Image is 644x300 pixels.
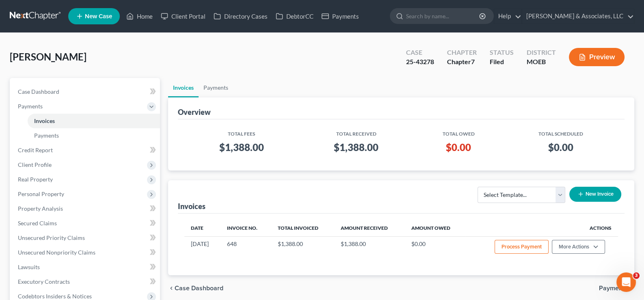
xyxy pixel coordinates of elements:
[527,57,556,67] div: MOEB
[18,161,52,168] span: Client Profile
[85,13,112,19] span: New Case
[522,9,634,24] a: [PERSON_NAME] & Associates, LLC
[18,234,85,241] span: Unsecured Priority Claims
[599,285,634,291] button: Payments chevron_right
[414,126,504,138] th: Total Owed
[569,48,625,66] button: Preview
[11,274,160,289] a: Executory Contracts
[11,216,160,231] a: Secured Claims
[318,9,363,24] a: Payments
[18,176,53,183] span: Real Property
[334,236,405,259] td: $1,388.00
[11,201,160,216] a: Property Analysis
[569,187,621,202] button: New Invoice
[18,263,40,270] span: Lawsuits
[168,285,223,291] button: chevron_left Case Dashboard
[11,84,160,99] a: Case Dashboard
[18,249,95,256] span: Unsecured Nonpriority Claims
[599,285,628,291] span: Payments
[447,48,477,57] div: Chapter
[210,9,272,24] a: Directory Cases
[10,51,86,63] span: [PERSON_NAME]
[406,48,434,57] div: Case
[18,147,53,153] span: Credit Report
[490,48,514,57] div: Status
[28,128,160,143] a: Payments
[503,126,618,138] th: Total Scheduled
[220,220,271,236] th: Invoice No.
[199,78,233,97] a: Payments
[272,9,318,24] a: DebtorCC
[405,236,466,259] td: $0.00
[18,205,63,212] span: Property Analysis
[510,141,612,154] h3: $0.00
[471,58,475,65] span: 7
[168,285,175,291] i: chevron_left
[157,9,210,24] a: Client Portal
[527,48,556,57] div: District
[406,9,480,24] input: Search by name...
[18,88,59,95] span: Case Dashboard
[18,293,92,300] span: Codebtors Insiders & Notices
[34,132,59,139] span: Payments
[406,57,434,67] div: 25-43278
[168,78,199,97] a: Invoices
[18,103,43,110] span: Payments
[184,220,220,236] th: Date
[122,9,157,24] a: Home
[18,278,70,285] span: Executory Contracts
[175,285,223,291] span: Case Dashboard
[466,220,618,236] th: Actions
[220,236,271,259] td: 648
[34,117,55,124] span: Invoices
[495,240,549,254] button: Process Payment
[271,220,334,236] th: Total Invoiced
[184,236,220,259] td: [DATE]
[616,272,636,292] iframe: Intercom live chat
[18,220,57,227] span: Secured Claims
[490,57,514,67] div: Filed
[178,201,205,211] div: Invoices
[28,114,160,128] a: Invoices
[191,141,293,154] h3: $1,388.00
[271,236,334,259] td: $1,388.00
[18,190,64,197] span: Personal Property
[494,9,521,24] a: Help
[552,240,605,254] button: More Actions
[11,245,160,260] a: Unsecured Nonpriority Claims
[11,143,160,158] a: Credit Report
[299,126,414,138] th: Total Received
[334,220,405,236] th: Amount Received
[447,57,477,67] div: Chapter
[420,141,497,154] h3: $0.00
[405,220,466,236] th: Amount Owed
[184,126,299,138] th: Total Fees
[11,260,160,274] a: Lawsuits
[178,107,211,117] div: Overview
[305,141,407,154] h3: $1,388.00
[633,272,640,279] span: 3
[11,231,160,245] a: Unsecured Priority Claims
